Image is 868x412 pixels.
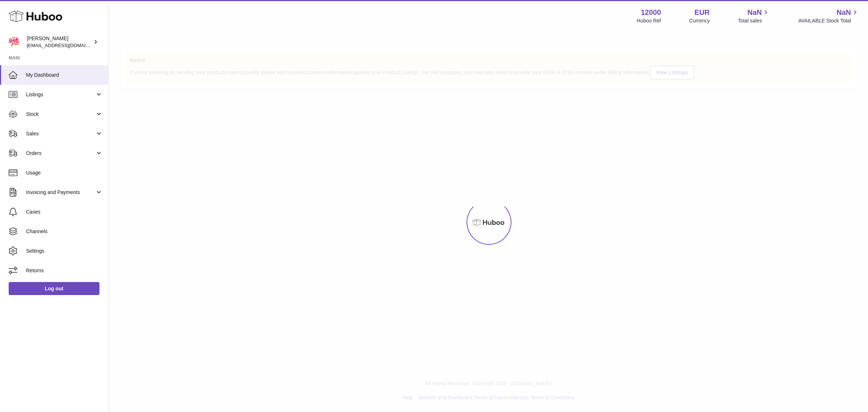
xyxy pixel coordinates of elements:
[26,228,103,235] span: Channels
[694,8,710,17] strong: EUR
[637,17,661,24] div: Huboo Ref
[798,17,859,24] span: AVAILABLE Stock Total
[27,35,92,49] div: [PERSON_NAME]
[26,267,103,274] span: Returns
[798,8,859,24] a: NaN AVAILABLE Stock Total
[738,8,770,24] a: NaN Total sales
[9,282,99,295] a: Log out
[26,130,95,137] span: Sales
[837,8,851,17] span: NaN
[689,17,710,24] div: Currency
[26,189,95,196] span: Invoicing and Payments
[26,169,103,176] span: Usage
[26,150,95,157] span: Orders
[641,8,661,17] strong: 12000
[747,8,762,17] span: NaN
[26,209,103,215] span: Cases
[26,248,103,255] span: Settings
[26,111,95,118] span: Stock
[27,42,106,48] span: [EMAIL_ADDRESS][DOMAIN_NAME]
[9,37,20,47] img: internalAdmin-12000@internal.huboo.com
[26,91,95,98] span: Listings
[26,72,103,79] span: My Dashboard
[738,17,770,24] span: Total sales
